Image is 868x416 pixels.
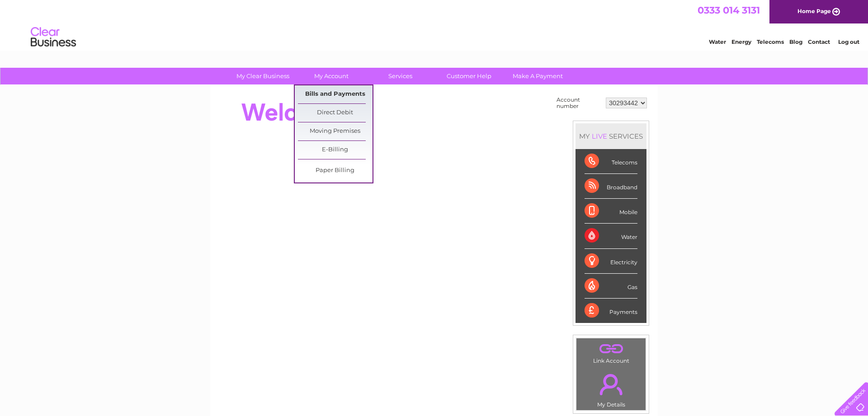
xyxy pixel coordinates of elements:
[298,122,373,140] a: Moving Premises
[298,85,373,103] a: Bills and Payments
[585,274,637,299] div: Gas
[585,299,637,323] div: Payments
[757,38,784,45] a: Telecoms
[500,68,575,84] a: Make A Payment
[585,149,637,174] div: Telecoms
[554,94,604,112] td: Account number
[585,249,637,274] div: Electricity
[298,141,373,159] a: E-Billing
[808,38,830,45] a: Contact
[590,132,609,140] div: LIVE
[30,23,76,51] img: logo.png
[585,199,637,224] div: Mobile
[698,5,760,16] a: 0333 014 3131
[731,38,751,45] a: Energy
[576,123,646,149] div: MY SERVICES
[579,341,643,356] a: .
[579,369,643,400] a: .
[709,38,726,45] a: Water
[838,38,859,45] a: Log out
[576,366,646,411] td: My Details
[226,68,300,84] a: My Clear Business
[432,68,506,84] a: Customer Help
[585,224,637,248] div: Water
[298,162,373,180] a: Paper Billing
[576,338,646,366] td: Link Account
[585,174,637,199] div: Broadband
[298,104,373,122] a: Direct Debit
[294,68,369,84] a: My Account
[363,68,438,84] a: Services
[789,38,802,45] a: Blog
[221,5,648,44] div: Clear Business is a trading name of Verastar Limited (registered in [GEOGRAPHIC_DATA] No. 3667643...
